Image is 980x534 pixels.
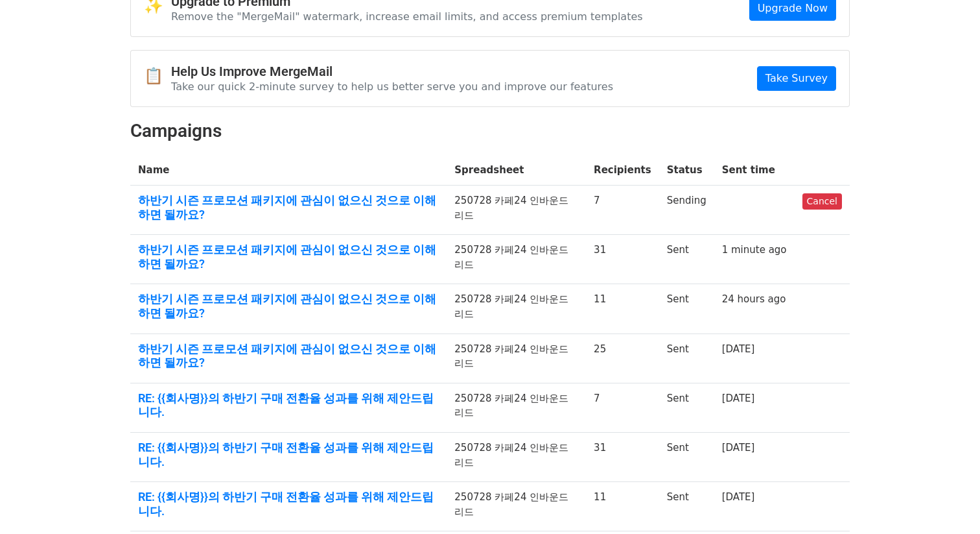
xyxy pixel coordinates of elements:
[802,193,842,210] a: Cancel
[144,67,171,86] span: 📋
[138,292,439,320] a: 하반기 시즌 프로모션 패키지에 관심이 없으신 것으로 이해하면 될까요?
[659,433,714,482] td: Sent
[447,433,586,482] td: 250728 카페24 인바운드 리드
[447,482,586,531] td: 250728 카페24 인바운드 리드
[586,383,659,432] td: 7
[447,186,586,235] td: 250728 카페24 인바운드 리드
[447,235,586,284] td: 250728 카페24 인바운드 리드
[659,383,714,432] td: Sent
[915,472,980,534] iframe: Chat Widget
[130,155,447,186] th: Name
[659,186,714,235] td: Sending
[722,491,755,503] a: [DATE]
[722,244,787,256] a: 1 minute ago
[138,391,439,419] a: RE: {{회사명}}의 하반기 구매 전환율 성과를 위해 제안드립니다.
[171,80,613,93] p: Take our quick 2-minute survey to help us better serve you and improve our features
[130,120,850,142] h2: Campaigns
[659,334,714,383] td: Sent
[586,482,659,531] td: 11
[171,10,643,23] p: Remove the "MergeMail" watermark, increase email limits, and access premium templates
[138,243,439,271] a: 하반기 시즌 프로모션 패키지에 관심이 없으신 것으로 이해하면 될까요?
[586,155,659,186] th: Recipients
[447,383,586,432] td: 250728 카페24 인바운드 리드
[722,343,755,355] a: [DATE]
[659,284,714,334] td: Sent
[138,490,439,518] a: RE: {{회사명}}의 하반기 구매 전환율 성과를 위해 제안드립니다.
[586,186,659,235] td: 7
[447,334,586,383] td: 250728 카페24 인바운드 리드
[757,66,836,91] a: Take Survey
[586,235,659,284] td: 31
[138,342,439,370] a: 하반기 시즌 프로모션 패키지에 관심이 없으신 것으로 이해하면 될까요?
[586,334,659,383] td: 25
[659,482,714,531] td: Sent
[447,284,586,334] td: 250728 카페24 인바운드 리드
[447,155,586,186] th: Spreadsheet
[138,441,439,468] a: RE: {{회사명}}의 하반기 구매 전환율 성과를 위해 제안드립니다.
[586,433,659,482] td: 31
[659,155,714,186] th: Status
[586,284,659,334] td: 11
[915,472,980,534] div: 채팅 위젯
[722,442,755,454] a: [DATE]
[722,393,755,404] a: [DATE]
[722,293,786,305] a: 24 hours ago
[659,235,714,284] td: Sent
[714,155,795,186] th: Sent time
[171,64,613,79] h4: Help Us Improve MergeMail
[138,193,439,221] a: 하반기 시즌 프로모션 패키지에 관심이 없으신 것으로 이해하면 될까요?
